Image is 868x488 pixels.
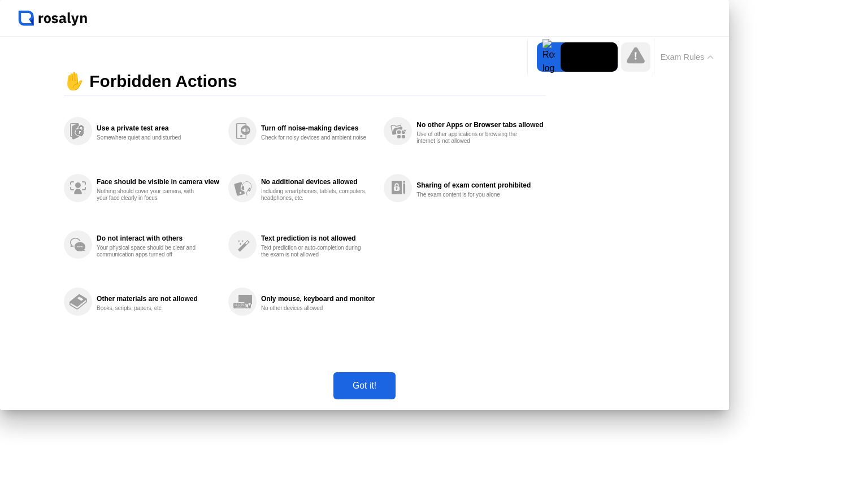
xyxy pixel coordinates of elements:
[261,134,368,141] div: Check for noisy devices and ambient noise
[97,124,219,132] div: Use a private test area
[64,68,545,96] div: ✋ Forbidden Actions
[261,245,368,258] div: Text prediction or auto-completion during the exam is not allowed
[261,188,368,202] div: Including smartphones, tablets, computers, headphones, etc.
[337,381,392,391] div: Got it!
[416,181,543,189] div: Sharing of exam content prohibited
[416,191,523,198] div: The exam content is for you alone
[97,305,203,312] div: Books, scripts, papers, etc
[261,234,375,242] div: Text prediction is not allowed
[97,245,203,258] div: Your physical space should be clear and communication apps turned off
[97,178,219,186] div: Face should be visible in camera view
[97,234,219,242] div: Do not interact with others
[416,121,543,129] div: No other Apps or Browser tabs allowed
[657,52,717,62] button: Exam Rules
[97,188,203,202] div: Nothing should cover your camera, with your face clearly in focus
[97,134,203,141] div: Somewhere quiet and undisturbed
[261,295,375,303] div: Only mouse, keyboard and monitor
[416,131,523,145] div: Use of other applications or browsing the internet is not allowed
[333,372,396,399] button: Got it!
[261,124,375,132] div: Turn off noise-making devices
[261,305,368,312] div: No other devices allowed
[261,178,375,186] div: No additional devices allowed
[97,295,219,303] div: Other materials are not allowed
